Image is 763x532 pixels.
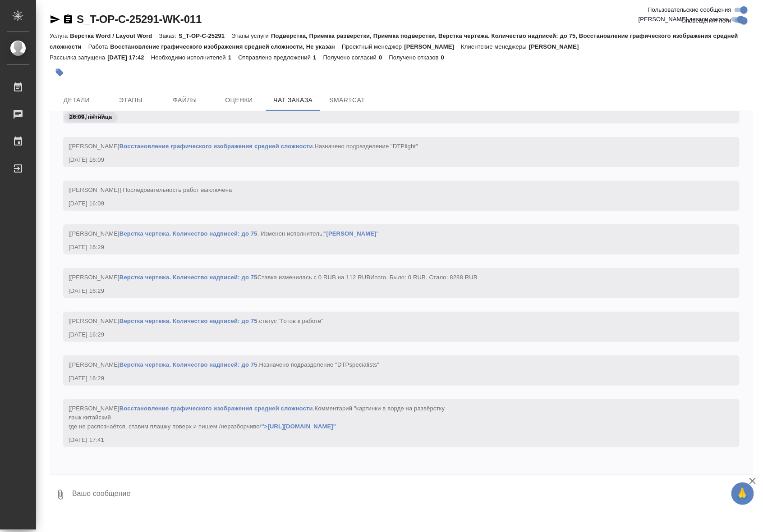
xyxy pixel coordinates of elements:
[238,54,313,61] p: Отправлено предложений
[69,155,708,164] div: [DATE] 16:09
[271,95,315,106] span: Чат заказа
[69,230,379,237] span: [[PERSON_NAME] . Изменен исполнитель:
[259,318,324,324] span: статус "Готов к работе"
[461,43,529,50] p: Клиентские менеджеры
[50,32,70,39] p: Услуга
[120,143,313,150] a: Восстановление графического изображения средней сложности
[324,230,379,237] span: " "
[151,54,228,61] p: Необходимо исполнителей
[259,361,380,368] span: Назначено подразделение "DTPspecialists"
[109,95,152,106] span: Этапы
[69,286,708,296] div: [DATE] 16:29
[69,186,232,193] span: [[PERSON_NAME]] Последовательность работ выключена
[69,318,323,324] span: [[PERSON_NAME] .
[179,32,231,39] p: S_T-OP-C-25291
[88,43,110,50] p: Работа
[69,199,708,208] div: [DATE] 16:09
[55,95,98,106] span: Детали
[50,54,107,61] p: Рассылка запущена
[342,43,404,50] p: Проектный менеджер
[107,54,151,61] p: [DATE] 17:42
[262,423,336,430] a: ">[URL][DOMAIN_NAME]"
[50,63,69,82] button: Добавить тэг
[326,95,369,106] span: SmartCat
[69,274,478,281] span: [[PERSON_NAME] Ставка изменилась с 0 RUB на 112 RUB
[69,330,708,339] div: [DATE] 16:29
[69,405,445,430] span: Комментарий "картинки в ворде на развёрстку язык китайский где не распознаётся, ставим плашку пов...
[217,95,261,106] span: Оценки
[370,274,477,281] span: Итого. Было: 0 RUB. Стало: 8288 RUB
[313,54,323,61] p: 1
[69,361,379,368] span: [[PERSON_NAME] .
[404,43,461,50] p: [PERSON_NAME]
[110,43,342,50] p: Восстановление графического изображения средней сложности, Не указан
[731,482,754,505] button: 🙏
[120,361,257,368] a: Верстка чертежа. Количество надписей: до 75
[120,274,257,281] a: Верстка чертежа. Количество надписей: до 75
[63,14,74,25] button: Скопировать ссылку
[120,318,257,324] a: Верстка чертежа. Количество надписей: до 75
[69,374,708,383] div: [DATE] 16:29
[681,16,731,25] span: Оповещения-логи
[69,436,708,445] div: [DATE] 17:41
[69,113,112,122] p: 26.09, пятница
[163,95,207,106] span: Файлы
[441,54,451,61] p: 0
[69,243,708,252] div: [DATE] 16:29
[77,13,202,25] a: S_T-OP-C-25291-WK-011
[120,405,313,412] a: Восстановление графического изображения средней сложности
[639,15,728,24] span: [PERSON_NAME] детали заказа
[69,143,418,150] span: [[PERSON_NAME] .
[735,484,750,503] span: 🙏
[315,143,418,150] span: Назначено подразделение "DTPlight"
[228,54,238,61] p: 1
[529,43,586,50] p: [PERSON_NAME]
[50,32,738,50] p: Подверстка, Приемка разверстки, Приемка подверстки, Верстка чертежа. Количество надписей: до 75, ...
[70,32,159,39] p: Верстка Word / Layout Word
[120,230,257,237] a: Верстка чертежа. Количество надписей: до 75
[69,405,445,430] span: [[PERSON_NAME] .
[50,14,60,25] button: Скопировать ссылку для ЯМессенджера
[231,32,271,39] p: Этапы услуги
[159,32,179,39] p: Заказ:
[379,54,389,61] p: 0
[648,5,731,14] span: Пользовательские сообщения
[389,54,441,61] p: Получено отказов
[326,230,377,237] a: [PERSON_NAME]
[323,54,379,61] p: Получено согласий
